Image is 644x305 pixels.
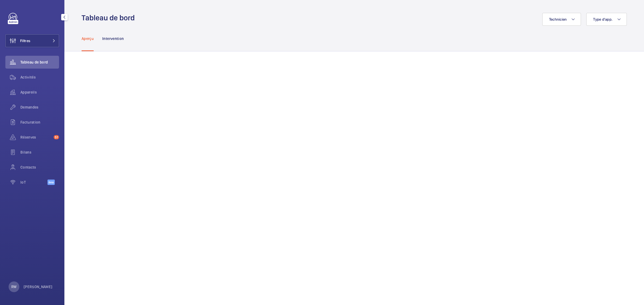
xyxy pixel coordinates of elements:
span: Filtres [20,38,30,43]
span: Facturation [20,120,59,125]
h1: Tableau de bord [82,13,138,23]
span: 51 [54,135,59,139]
span: Demandes [20,105,59,110]
span: IoT [20,180,47,185]
span: Réserves [20,135,52,140]
p: Intervention [102,36,124,41]
button: Filtres [5,34,59,47]
button: Technicien [542,13,581,26]
span: Tableau de bord [20,59,59,65]
span: Bilans [20,150,59,155]
p: RW [11,284,16,289]
p: Aperçu [82,36,94,41]
span: Activités [20,75,59,80]
span: Type d'app. [593,17,613,21]
span: Appareils [20,90,59,95]
span: Technicien [549,17,567,21]
button: Type d'app. [586,13,627,26]
p: [PERSON_NAME] [24,284,53,289]
span: Beta [47,180,55,185]
span: Contacts [20,165,59,170]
